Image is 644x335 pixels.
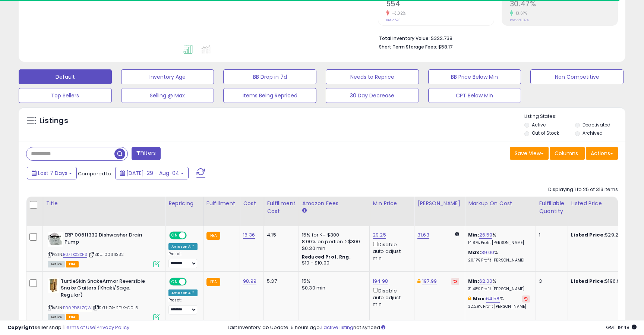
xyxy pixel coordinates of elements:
[438,43,452,50] span: $58.17
[168,243,198,250] div: Amazon AI *
[19,88,112,103] button: Top Sellers
[373,278,388,285] a: 194.98
[27,167,77,179] button: Last 7 Days
[206,232,220,240] small: FBA
[186,278,198,285] span: OFF
[465,197,536,226] th: The percentage added to the cost of goods (COGS) that forms the calculator for Min & Max prices.
[468,278,479,285] b: Min:
[121,69,214,84] button: Inventory Age
[302,232,364,238] div: 15% for <= $300
[468,249,530,263] div: %
[168,251,198,268] div: Preset:
[583,130,603,136] label: Archived
[606,324,637,331] span: 2025-08-12 19:48 GMT
[481,249,495,256] a: 39.00
[7,324,35,331] strong: Copyright
[267,278,293,285] div: 5.37
[115,167,189,179] button: [DATE]-29 - Aug-04
[78,170,112,177] span: Compared to:
[121,88,214,103] button: Selling @ Max
[539,278,562,285] div: 3
[468,304,530,309] p: 32.29% Profit [PERSON_NAME]
[468,232,530,245] div: %
[243,278,256,285] a: 98.99
[223,69,316,84] button: BB Drop in 7d
[302,285,364,291] div: $0.30 min
[373,231,386,239] a: 29.25
[326,69,419,84] button: Needs to Reprice
[532,130,559,136] label: Out of Stock
[206,200,237,207] div: Fulfillment
[170,232,179,239] span: ON
[468,295,530,309] div: %
[168,200,200,207] div: Repricing
[389,10,406,16] small: -3.32%
[321,324,353,331] a: 1 active listing
[373,240,408,262] div: Disable auto adjust min
[64,232,155,247] b: ERP 00611332 Dishwasher Drain Pump
[373,287,408,308] div: Disable auto adjust min
[428,88,521,103] button: CPT Below Min
[38,169,67,177] span: Last 7 Days
[48,232,160,266] div: ASIN:
[468,249,481,256] b: Max:
[48,261,65,267] span: All listings currently available for purchase on Amazon
[373,200,411,207] div: Min Price
[170,278,179,285] span: ON
[571,232,633,238] div: $29.25
[46,200,162,207] div: Title
[555,150,578,157] span: Columns
[417,200,462,207] div: [PERSON_NAME]
[126,169,179,177] span: [DATE]-29 - Aug-04
[550,147,585,160] button: Columns
[64,324,95,331] a: Terms of Use
[530,69,624,84] button: Non Competitive
[88,251,124,257] span: | SKU: 00611332
[571,278,633,285] div: $196.98
[48,232,63,247] img: 41HRCoWkFCL._SL40_.jpg
[267,200,296,215] div: Fulfillment Cost
[302,200,366,207] div: Amazon Fees
[302,260,364,266] div: $10 - $10.90
[571,231,605,238] b: Listed Price:
[168,289,198,296] div: Amazon AI *
[548,186,618,193] div: Displaying 1 to 25 of 313 items
[479,231,493,239] a: 26.59
[66,261,79,267] span: FBA
[61,278,151,301] b: TurtleSkin SnakeArmor Reversible Snake Gaiters (Khaki/Sage, Regular)
[532,122,546,128] label: Active
[468,240,530,245] p: 14.87% Profit [PERSON_NAME]
[524,113,625,120] p: Listing States:
[326,88,419,103] button: 30 Day Decrease
[386,18,401,22] small: Prev: 573
[468,287,530,292] p: 31.48% Profit [PERSON_NAME]
[586,147,618,160] button: Actions
[422,278,437,285] a: 197.99
[473,295,486,302] b: Max:
[243,231,255,239] a: 16.36
[379,33,612,42] li: $322,738
[40,116,68,126] h5: Listings
[186,232,198,239] span: OFF
[48,278,59,293] img: 41-38TXC0fL._SL40_.jpg
[302,245,364,252] div: $0.30 min
[571,278,605,285] b: Listed Price:
[302,254,351,260] b: Reduced Prof. Rng.
[468,200,533,207] div: Markup on Cost
[267,232,293,238] div: 4.15
[571,200,635,207] div: Listed Price
[93,305,138,311] span: | SKU: 74-2D1K-G0L6
[97,324,129,331] a: Privacy Policy
[486,295,500,303] a: 64.58
[417,231,429,239] a: 31.63
[468,258,530,263] p: 20.17% Profit [PERSON_NAME]
[206,278,220,286] small: FBA
[168,298,198,314] div: Preset:
[302,278,364,285] div: 15%
[223,88,316,103] button: Items Being Repriced
[243,200,261,207] div: Cost
[63,251,87,258] a: B07TKX3XFS
[302,207,306,214] small: Amazon Fees.
[63,305,92,311] a: B00PD8LZQW
[539,200,565,215] div: Fulfillable Quantity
